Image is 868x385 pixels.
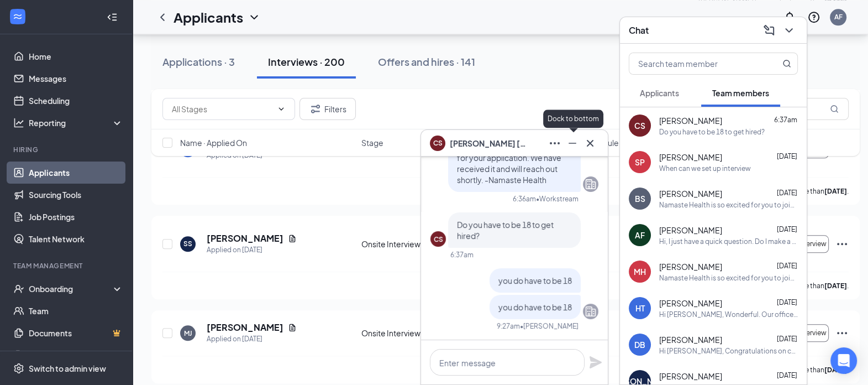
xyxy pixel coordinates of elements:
[824,366,847,374] b: [DATE]
[288,234,297,243] svg: Document
[780,22,798,39] button: ChevronDown
[777,225,797,233] span: [DATE]
[29,117,124,128] div: Reporting
[635,230,645,241] div: AF
[497,321,520,331] div: 9:27am
[13,283,24,294] svg: UserCheck
[309,102,322,116] svg: Filter
[659,261,722,272] span: [PERSON_NAME]
[29,300,123,322] a: Team
[760,22,778,39] button: ComposeMessage
[156,11,169,24] svg: ChevronLeft
[782,59,791,68] svg: MagnifyingGlass
[361,137,383,148] span: Stage
[635,193,645,204] div: BS
[13,261,121,270] div: Team Management
[635,303,645,314] div: HT
[299,98,356,120] button: Filter Filters
[450,250,474,259] div: 6:37am
[29,322,123,344] a: DocumentsCrown
[659,310,798,319] div: Hi [PERSON_NAME], Wonderful. Our office is located at [STREET_ADDRESS]. Please bring two forms of...
[782,24,796,37] svg: ChevronDown
[835,326,849,340] svg: Ellipses
[277,105,286,113] svg: ChevronDown
[659,273,798,283] div: Namaste Health is so excited for you to join our team! Do you know anyone else who might be inter...
[824,282,847,290] b: [DATE]
[450,137,527,149] span: [PERSON_NAME] [PERSON_NAME]
[288,323,297,332] svg: Document
[777,298,797,306] span: [DATE]
[13,145,121,154] div: Hiring
[564,134,581,152] button: Minimize
[777,152,797,160] span: [DATE]
[777,189,797,197] span: [DATE]
[830,105,839,113] svg: MagnifyingGlass
[29,90,123,112] a: Scheduling
[777,371,797,379] span: [DATE]
[659,152,722,163] span: [PERSON_NAME]
[584,178,597,191] svg: Company
[659,188,722,199] span: [PERSON_NAME]
[207,321,283,334] h5: [PERSON_NAME]
[581,134,599,152] button: Cross
[183,239,192,248] div: SS
[13,363,24,374] svg: Settings
[29,184,123,206] a: Sourcing Tools
[583,137,597,150] svg: Cross
[762,24,776,37] svg: ComposeMessage
[498,275,572,285] span: you do have to be 18
[107,12,118,23] svg: Collapse
[629,53,760,74] input: Search team member
[783,11,796,24] svg: Notifications
[29,344,123,366] a: SurveysCrown
[712,88,769,98] span: Team members
[834,12,843,22] div: AF
[29,283,114,294] div: Onboarding
[180,137,247,148] span: Name · Applied On
[640,88,679,98] span: Applicants
[548,137,561,150] svg: Ellipses
[584,305,597,318] svg: Company
[634,266,646,277] div: MH
[546,134,564,152] button: Ellipses
[457,220,554,241] span: Do you have to be 18 to get hired?
[13,117,24,128] svg: Analysis
[172,103,272,115] input: All Stages
[777,335,797,343] span: [DATE]
[807,11,820,24] svg: QuestionInfo
[543,110,603,128] div: Dock to bottom
[659,237,798,246] div: Hi, I just have a quick question. Do I make a new password to log into workday in my username? I'...
[566,137,579,150] svg: Minimize
[29,67,123,90] a: Messages
[589,356,602,369] svg: Plane
[629,24,649,37] h3: Chat
[835,237,849,251] svg: Ellipses
[162,55,235,69] div: Applications · 3
[536,194,578,204] span: • Workstream
[659,115,722,126] span: [PERSON_NAME]
[434,235,443,244] div: CS
[248,11,261,24] svg: ChevronDown
[361,238,449,249] div: Onsite Interview
[777,262,797,270] span: [DATE]
[361,327,449,339] div: Onsite Interview
[184,329,192,338] div: MJ
[268,55,345,69] div: Interviews · 200
[659,346,798,356] div: Hi [PERSON_NAME], Congratulations on completing everything! We look forward to having you as part...
[659,200,798,210] div: Namaste Health is so excited for you to join our team! Do you know anyone else who might be inter...
[207,244,297,256] div: Applied on [DATE]
[659,371,722,382] span: [PERSON_NAME]
[659,334,722,345] span: [PERSON_NAME]
[774,116,797,124] span: 6:37am
[824,187,847,195] b: [DATE]
[29,45,123,67] a: Home
[830,347,857,374] div: Open Intercom Messenger
[207,334,297,345] div: Applied on [DATE]
[173,8,243,27] h1: Applicants
[659,127,765,137] div: Do you have to be 18 to get hired?
[634,120,645,131] div: CS
[634,339,645,350] div: DB
[498,302,572,312] span: you do have to be 18
[378,55,475,69] div: Offers and hires · 141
